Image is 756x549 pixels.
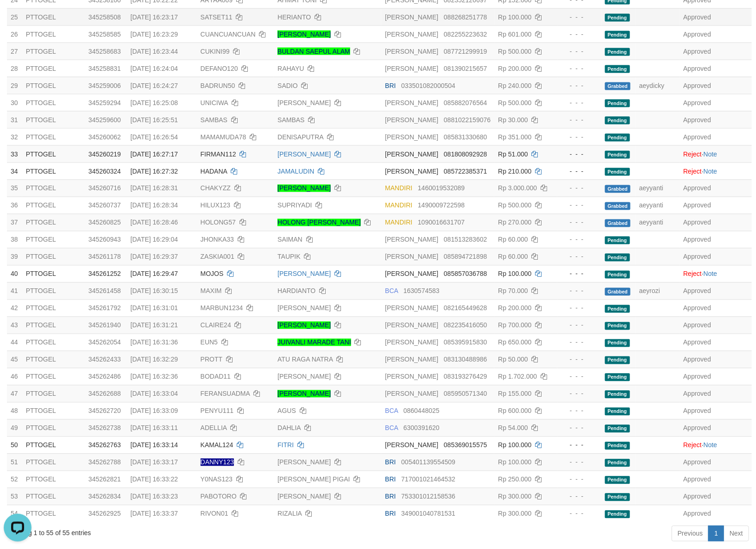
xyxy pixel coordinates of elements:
[277,168,314,175] a: JAMALUDIN
[88,65,121,72] span: 345258831
[418,185,465,192] span: Copy 1460019532089 to clipboard
[277,390,331,398] a: [PERSON_NAME]
[131,116,178,124] span: [DATE] 16:25:51
[561,338,597,347] div: - - -
[131,339,178,346] span: [DATE] 16:31:36
[636,214,680,231] td: aeyyanti
[561,269,597,279] div: - - -
[88,339,121,346] span: 345262054
[7,248,22,265] td: 39
[672,526,709,542] a: Previous
[131,202,178,209] span: [DATE] 16:28:34
[680,282,752,299] td: Approved
[277,48,350,55] a: BULDAN SAEPUL ALAM
[131,133,178,141] span: [DATE] 16:26:54
[277,236,302,243] a: SAIMAN
[201,168,227,175] span: HADANA
[88,185,121,192] span: 345260716
[131,253,178,261] span: [DATE] 16:29:37
[201,31,256,38] span: CUANCUANCUAN
[561,287,597,296] div: - - -
[277,493,331,500] a: [PERSON_NAME]
[605,202,631,210] span: Grabbed
[680,94,752,111] td: Approved
[605,168,630,176] span: Pending
[22,299,85,317] td: PTTOGEL
[88,270,121,278] span: 345261252
[683,442,702,449] a: Reject
[201,356,222,363] span: PROTT
[131,305,178,312] span: [DATE] 16:31:01
[277,185,331,192] a: [PERSON_NAME]
[498,322,531,329] span: Rp 700.000
[680,8,752,25] td: Approved
[385,133,438,141] span: [PERSON_NAME]
[704,150,718,158] a: Note
[22,197,85,214] td: PTTOGEL
[201,253,234,261] span: ZASKIA001
[498,219,531,226] span: Rp 270.000
[88,236,121,243] span: 345260943
[680,111,752,128] td: Approved
[385,287,398,295] span: BCA
[277,407,296,415] a: AGUS
[605,117,630,125] span: Pending
[680,317,752,334] td: Approved
[201,65,238,72] span: DEFANO120
[7,180,22,197] td: 35
[561,252,597,262] div: - - -
[385,339,438,346] span: [PERSON_NAME]
[385,219,412,226] span: MANDIRI
[385,99,438,106] span: [PERSON_NAME]
[605,31,630,39] span: Pending
[277,356,333,363] a: ATU RAGA NATRA
[444,133,487,141] span: Copy 085831330680 to clipboard
[498,150,528,158] span: Rp 51.000
[22,77,85,94] td: PTTOGEL
[636,77,680,94] td: aeydicky
[444,65,487,72] span: Copy 081390215657 to clipboard
[277,510,302,518] a: RIZALIA
[277,82,298,89] a: SADIO
[385,65,438,72] span: [PERSON_NAME]
[131,168,178,175] span: [DATE] 16:27:32
[22,265,85,282] td: PTTOGEL
[561,372,597,381] div: - - -
[201,202,231,209] span: HILUX123
[605,151,630,159] span: Pending
[277,476,350,483] a: [PERSON_NAME] PIGAI
[444,116,491,124] span: Copy 0881022159076 to clipboard
[385,116,438,124] span: [PERSON_NAME]
[22,145,85,162] td: PTTOGEL
[7,368,22,385] td: 46
[201,219,236,226] span: HOLONG57
[201,322,231,329] span: CLAIRE24
[605,82,631,90] span: Grabbed
[498,185,537,192] span: Rp 3.000.000
[131,65,178,72] span: [DATE] 16:24:04
[277,339,351,346] a: JUIVANLI MARADE TANI
[498,31,531,38] span: Rp 601.000
[605,356,630,364] span: Pending
[277,65,304,72] a: RAHAYU
[7,145,22,162] td: 33
[680,77,752,94] td: Approved
[605,322,630,330] span: Pending
[561,98,597,107] div: - - -
[277,202,312,209] a: SUPRIYADI
[22,317,85,334] td: PTTOGEL
[498,82,531,89] span: Rp 240.000
[385,31,438,38] span: [PERSON_NAME]
[88,322,121,329] span: 345261940
[88,305,121,312] span: 345261792
[444,253,487,261] span: Copy 085894721898 to clipboard
[561,132,597,142] div: - - -
[444,339,487,346] span: Copy 085395915830 to clipboard
[131,236,178,243] span: [DATE] 16:29:04
[131,13,178,21] span: [DATE] 16:23:17
[277,150,331,158] a: [PERSON_NAME]
[201,270,224,278] span: MOJOS
[605,219,631,227] span: Grabbed
[605,271,630,279] span: Pending
[88,99,121,106] span: 345259294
